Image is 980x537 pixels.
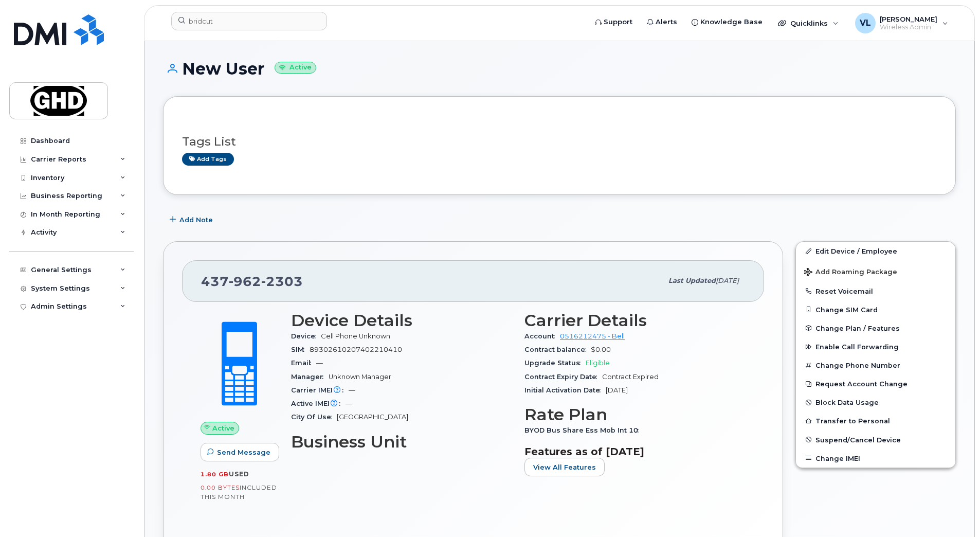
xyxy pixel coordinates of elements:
[201,274,303,289] span: 437
[804,268,897,278] span: Add Roaming Package
[524,458,605,476] button: View All Features
[716,277,739,284] span: [DATE]
[291,346,310,353] span: SIM
[796,337,955,356] button: Enable Call Forwarding
[182,135,937,148] h3: Tags List
[524,311,746,330] h3: Carrier Details
[229,274,261,289] span: 962
[586,359,610,367] span: Eligible
[349,386,355,394] span: —
[796,282,955,300] button: Reset Voicemail
[796,356,955,374] button: Change Phone Number
[261,274,303,289] span: 2303
[602,373,659,381] span: Contract Expired
[796,393,955,411] button: Block Data Usage
[291,359,316,367] span: Email
[291,413,337,421] span: City Of Use
[815,324,900,332] span: Change Plan / Features
[201,443,279,461] button: Send Message
[796,449,955,468] button: Change IMEI
[212,423,234,433] span: Active
[668,277,716,284] span: Last updated
[163,210,222,229] button: Add Note
[291,433,512,451] h3: Business Unit
[275,62,316,74] small: Active
[201,484,240,491] span: 0.00 Bytes
[815,436,901,443] span: Suspend/Cancel Device
[337,413,408,421] span: [GEOGRAPHIC_DATA]
[533,462,596,472] span: View All Features
[524,346,591,353] span: Contract balance
[310,346,402,353] span: 89302610207402210410
[796,374,955,393] button: Request Account Change
[291,332,321,340] span: Device
[796,319,955,337] button: Change Plan / Features
[316,359,323,367] span: —
[291,373,329,381] span: Manager
[163,60,956,78] h1: New User
[346,400,352,407] span: —
[524,386,606,394] span: Initial Activation Date
[217,447,270,457] span: Send Message
[524,426,644,434] span: BYOD Bus Share Ess Mob Int 10
[591,346,611,353] span: $0.00
[796,411,955,430] button: Transfer to Personal
[796,242,955,260] a: Edit Device / Employee
[291,311,512,330] h3: Device Details
[560,332,625,340] a: 0516212475 - Bell
[329,373,391,381] span: Unknown Manager
[182,153,234,166] a: Add tags
[321,332,390,340] span: Cell Phone Unknown
[606,386,628,394] span: [DATE]
[524,359,586,367] span: Upgrade Status
[524,405,746,424] h3: Rate Plan
[291,400,346,407] span: Active IMEI
[179,215,213,225] span: Add Note
[815,343,899,351] span: Enable Call Forwarding
[229,470,249,478] span: used
[524,445,746,458] h3: Features as of [DATE]
[796,300,955,319] button: Change SIM Card
[201,471,229,478] span: 1.80 GB
[796,261,955,282] button: Add Roaming Package
[796,431,955,449] button: Suspend/Cancel Device
[935,492,972,529] iframe: Messenger Launcher
[524,332,560,340] span: Account
[291,386,349,394] span: Carrier IMEI
[524,373,602,381] span: Contract Expiry Date
[201,484,277,500] span: included this month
